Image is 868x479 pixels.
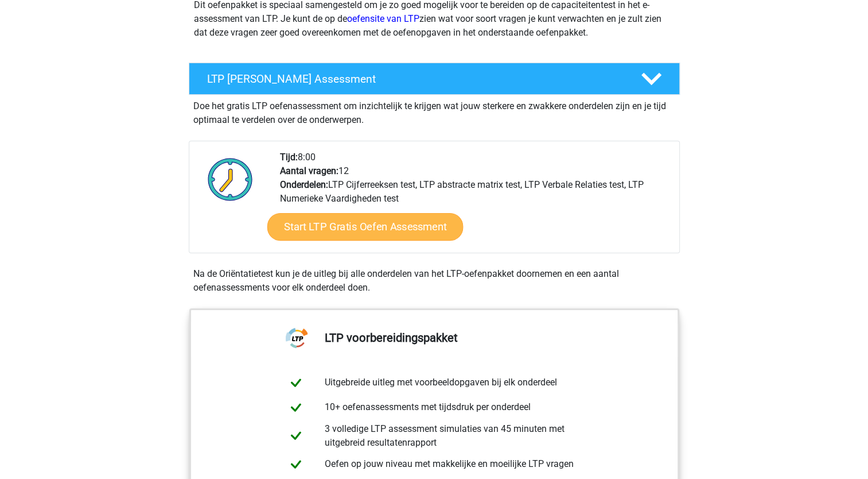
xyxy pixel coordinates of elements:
[271,150,679,253] div: 8:00 12 LTP Cijferreeksen test, LTP abstracte matrix test, LTP Verbale Relaties test, LTP Numerie...
[280,165,338,176] b: Aantal vragen:
[189,95,680,127] div: Doe het gratis LTP oefenassessment om inzichtelijk te krijgen wat jouw sterkere en zwakkere onder...
[201,150,259,208] img: Klok
[280,179,328,190] b: Onderdelen:
[280,152,298,163] b: Tijd:
[347,13,419,24] a: oefensite van LTP
[184,63,684,95] a: LTP [PERSON_NAME] Assessment
[267,213,463,241] a: Start LTP Gratis Oefen Assessment
[189,267,680,295] div: Na de Oriëntatietest kun je de uitleg bij alle onderdelen van het LTP-oefenpakket doornemen en ee...
[207,72,622,86] h4: LTP [PERSON_NAME] Assessment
